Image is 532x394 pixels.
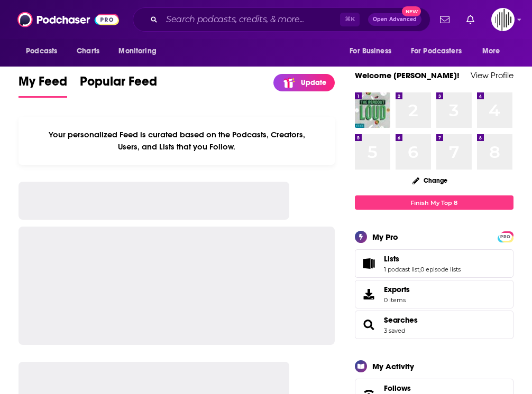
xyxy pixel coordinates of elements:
[491,8,515,31] span: Logged in as gpg2
[118,44,156,59] span: Monitoring
[384,315,418,325] a: Searches
[372,232,398,242] div: My Pro
[372,361,414,371] div: My Activity
[19,41,71,61] button: open menu
[384,327,405,334] a: 3 saved
[373,17,417,22] span: Open Advanced
[70,41,106,61] a: Charts
[411,44,462,59] span: For Podcasters
[77,44,99,59] span: Charts
[301,78,326,87] p: Update
[19,73,67,98] a: My Feed
[419,266,420,273] span: ,
[359,317,380,332] a: Searches
[80,73,157,96] span: Popular Feed
[491,8,515,31] img: User Profile
[368,13,421,26] button: Open AdvancedNew
[355,92,390,128] img: The Readout Loud
[436,11,454,29] a: Show notifications dropdown
[133,7,430,32] div: Search podcasts, credits, & more...
[350,44,391,59] span: For Business
[340,13,360,26] span: ⌘ K
[384,296,410,304] span: 0 items
[384,383,411,393] span: Follows
[384,285,410,294] span: Exports
[342,41,405,61] button: open menu
[111,41,170,61] button: open menu
[17,10,119,30] img: Podchaser - Follow, Share and Rate Podcasts
[499,232,512,240] a: PRO
[355,249,513,278] span: Lists
[402,6,421,16] span: New
[475,41,513,61] button: open menu
[384,266,419,273] a: 1 podcast list
[404,41,477,61] button: open menu
[420,266,461,273] a: 0 episode lists
[26,44,57,59] span: Podcasts
[384,254,461,264] a: Lists
[406,174,454,187] button: Change
[384,383,481,393] a: Follows
[482,44,500,59] span: More
[19,117,335,165] div: Your personalized Feed is curated based on the Podcasts, Creators, Users, and Lists that you Follow.
[355,195,513,210] a: Finish My Top 8
[273,74,335,91] a: Update
[355,280,513,308] a: Exports
[355,311,513,339] span: Searches
[19,73,67,96] span: My Feed
[471,70,513,80] a: View Profile
[462,11,479,29] a: Show notifications dropdown
[355,70,460,80] a: Welcome [PERSON_NAME]!
[80,73,157,98] a: Popular Feed
[359,256,380,271] a: Lists
[491,8,515,31] button: Show profile menu
[384,254,399,264] span: Lists
[499,233,512,241] span: PRO
[162,11,340,28] input: Search podcasts, credits, & more...
[359,287,380,302] span: Exports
